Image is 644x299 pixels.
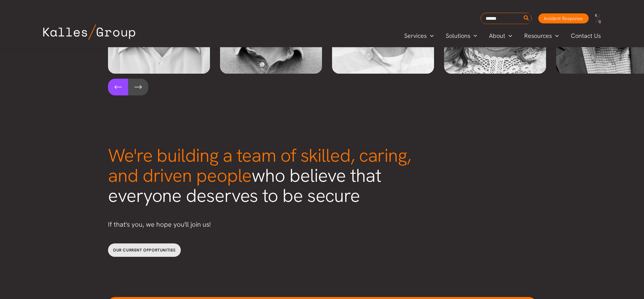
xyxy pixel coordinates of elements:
[522,13,531,24] button: Search
[505,31,512,41] span: Menu Toggle
[398,30,607,41] nav: Primary Site Navigation
[113,247,176,253] span: Our current opportunities
[470,31,477,41] span: Menu Toggle
[518,31,565,41] a: ResourcesMenu Toggle
[404,31,427,41] span: Services
[483,31,518,41] a: AboutMenu Toggle
[446,31,470,41] span: Solutions
[489,31,505,41] span: About
[524,31,552,41] span: Resources
[538,13,589,23] a: Incident Response
[552,31,559,41] span: Menu Toggle
[108,219,423,230] p: If that's you, we hope you'll join us!
[43,24,135,40] img: Kalles Group
[440,31,483,41] a: SolutionsMenu Toggle
[108,243,181,257] a: Our current opportunities
[427,31,434,41] span: Menu Toggle
[565,31,607,41] a: Contact Us
[398,31,440,41] a: ServicesMenu Toggle
[571,31,601,41] span: Contact Us
[108,143,411,188] span: We're building a team of skilled, caring, and driven people
[108,143,411,208] span: who believe that everyone deserves to be secure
